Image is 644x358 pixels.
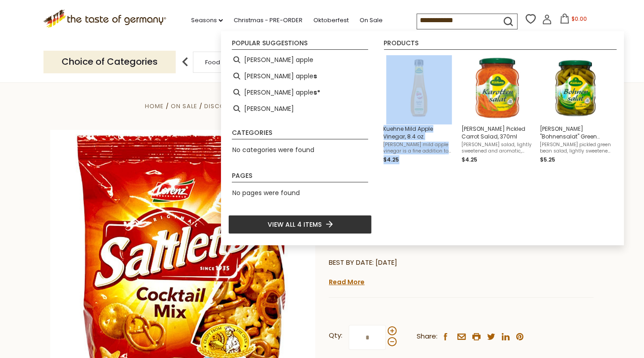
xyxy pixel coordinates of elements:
a: Oktoberfest [313,15,349,25]
a: Kuehne Pickled Green Bean Salad[PERSON_NAME] "Bohnensalat" Green Bean Salad, 11.5 oz.[PERSON_NAME... [540,55,611,164]
a: Food By Category [206,59,258,66]
li: Pages [232,172,368,182]
li: kuehne apples* [228,84,372,100]
span: View all 4 items [268,220,322,229]
a: On Sale [171,102,197,110]
strong: Qty: [329,330,342,341]
span: Kuehne Mild Apple Vinegar, 8.4 oz. [384,125,455,140]
div: Instant Search Results [221,31,624,245]
span: No pages were found [232,188,300,197]
input: Qty: [349,325,386,350]
span: [PERSON_NAME] pickled green bean salad, lightly sweetened and aromatic, provides a quick an easy ... [540,142,611,154]
a: Seasons [191,15,223,25]
a: Home [145,102,164,110]
li: Popular suggestions [232,40,368,50]
img: Kuehne Pickled Green Bean Salad [543,55,609,121]
b: s [313,71,317,81]
span: [PERSON_NAME] Pickled Carrot Salad, 370ml [462,125,533,140]
span: No categories were found [232,145,314,154]
span: [PERSON_NAME] mild apple vinegar is a fine addition to any salad, sauce, or soup. Made in [GEOGRA... [384,142,455,154]
li: Kuehne "Bohnensalat" Green Bean Salad, 11.5 oz. [537,52,615,168]
button: $0.00 [554,14,592,27]
span: $0.00 [572,15,587,23]
a: Kuhne Mild Apple VinegarKuehne Mild Apple Vinegar, 8.4 oz.[PERSON_NAME] mild apple vinegar is a f... [384,55,455,164]
span: [PERSON_NAME] salad, lightly sweetened and aromatic, provides a quick an easy addition to salads,... [462,142,533,154]
a: Christmas - PRE-ORDER [234,15,303,25]
p: BEST BY DATE: [DATE] [329,257,594,268]
li: kuehne apple [228,52,372,68]
li: View all 4 items [228,215,372,234]
li: kuehne apples [228,68,372,84]
img: Kuhne Mild Apple Vinegar [386,55,452,121]
li: Categories [232,129,368,139]
a: Discount Deals [204,102,259,110]
p: Choice of Categories [43,51,176,73]
a: On Sale [360,15,383,25]
li: Kuehne Pickled Carrot Salad, 370ml [458,52,537,168]
span: $4.25 [384,156,399,163]
span: $4.25 [462,156,478,163]
span: $5.25 [540,156,556,163]
a: Read More [329,277,365,286]
li: Products [384,40,617,50]
span: [PERSON_NAME] "Bohnensalat" Green Bean Salad, 11.5 oz. [540,125,611,140]
span: Share: [417,331,437,342]
a: [PERSON_NAME] Pickled Carrot Salad, 370ml[PERSON_NAME] salad, lightly sweetened and aromatic, pro... [462,55,533,164]
li: Kuehne Mild Apple Vinegar, 8.4 oz. [380,52,458,168]
li: kuehne [228,100,372,117]
img: previous arrow [176,53,194,71]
